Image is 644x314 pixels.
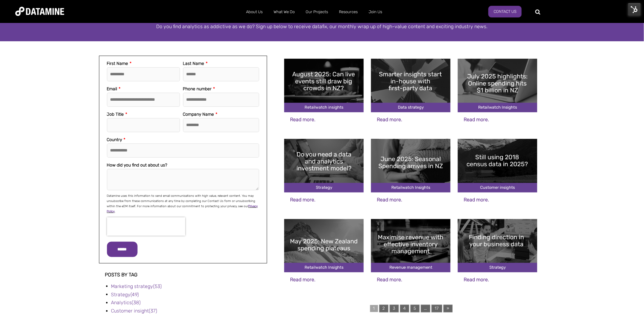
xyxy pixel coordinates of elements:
[149,308,157,314] span: (37)
[379,305,388,312] a: 2
[464,117,489,122] a: Read more.
[377,197,403,203] a: Read more.
[107,112,124,117] span: Job Title
[290,277,316,282] a: Read more.
[290,197,316,203] a: Read more.
[153,283,162,289] span: (53)
[131,292,139,297] span: (49)
[333,4,363,20] a: Resources
[300,4,333,20] a: Our Projects
[107,86,117,92] span: Email
[111,292,139,297] a: Strategy(49)
[443,305,453,312] a: »
[432,305,442,312] a: 17
[105,272,276,278] h3: Posts by Tag
[370,305,378,312] a: 1
[132,300,141,306] span: (38)
[290,117,316,122] a: Read more.
[421,305,430,312] a: ...
[488,6,522,17] a: Contact Us
[183,86,212,92] span: Phone number
[390,305,399,312] a: 3
[107,204,258,213] a: Privacy Policy
[99,265,124,271] span: Post listing
[107,217,185,236] iframe: reCAPTCHA
[410,305,420,312] a: 5
[15,7,64,16] img: Datamine
[363,4,388,20] a: Join Us
[111,300,141,306] a: Analytics(38)
[464,277,489,282] a: Read more.
[107,137,122,142] span: Country
[107,193,259,214] p: Datamine uses this information to send email communications with high value, relevant content. Yo...
[268,4,300,20] a: What We Do
[628,3,641,16] img: HubSpot Tools Menu Toggle
[107,61,128,66] span: First Name
[241,4,268,20] a: About Us
[400,305,409,312] a: 4
[107,163,167,168] span: How did you find out about us?
[148,22,496,31] p: Do you find analytics as addictive as we do? Sign up below to receive datafix, our monthly wrap u...
[111,283,162,289] a: Marketing strategy(53)
[377,277,403,282] a: Read more.
[183,61,204,66] span: Last Name
[183,112,214,117] span: Company Name
[377,117,403,122] a: Read more.
[464,197,489,203] a: Read more.
[111,308,157,314] a: Customer insight(37)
